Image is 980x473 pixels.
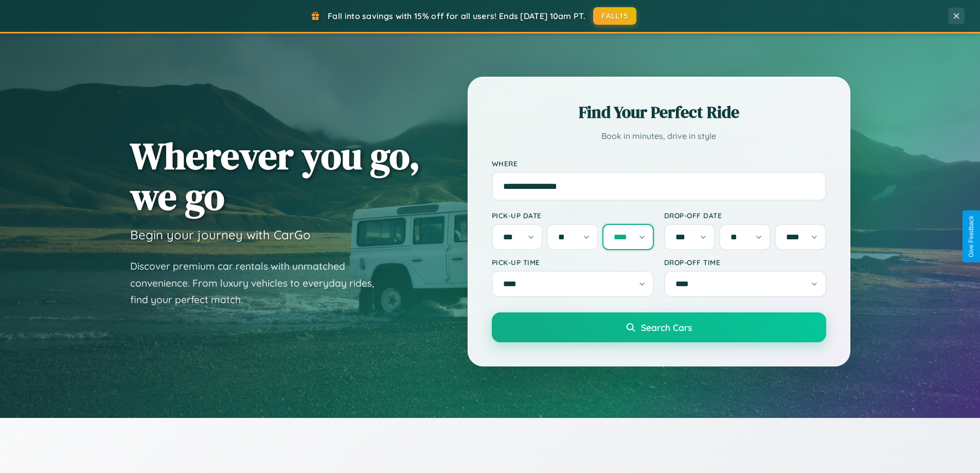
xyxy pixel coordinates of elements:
label: Drop-off Date [664,211,826,220]
label: Pick-up Date [492,211,654,220]
button: FALL15 [593,7,636,25]
h3: Begin your journey with CarGo [130,227,311,242]
h1: Wherever you go, we go [130,135,420,217]
button: Search Cars [492,312,826,342]
label: Pick-up Time [492,258,654,267]
p: Discover premium car rentals with unmatched convenience. From luxury vehicles to everyday rides, ... [130,258,387,308]
label: Drop-off Time [664,258,826,267]
p: Book in minutes, drive in style [492,129,826,144]
span: Search Cars [641,322,692,333]
label: Where [492,159,826,168]
div: Give Feedback [968,216,975,257]
h2: Find Your Perfect Ride [492,101,826,124]
span: Fall into savings with 15% off for all users! Ends [DATE] 10am PT. [328,11,585,21]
